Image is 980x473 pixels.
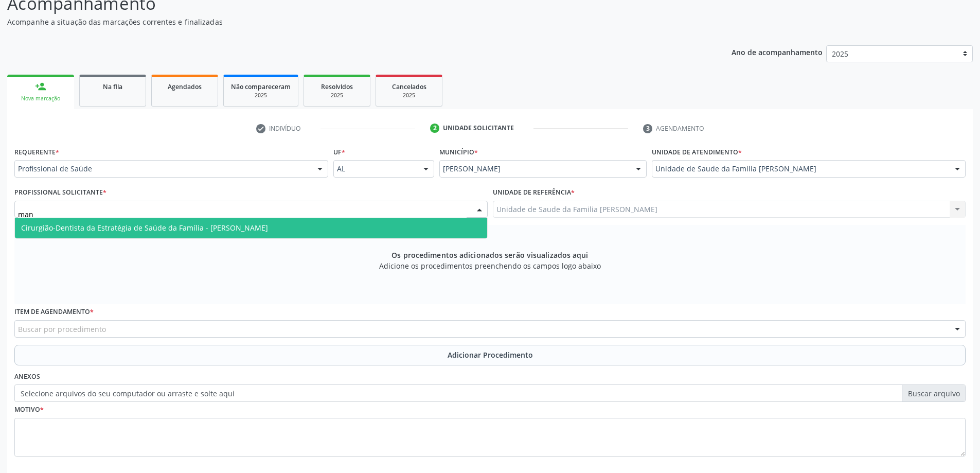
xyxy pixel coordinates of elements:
label: Anexos [14,369,40,385]
div: 2025 [311,92,363,99]
span: Agendados [168,82,202,91]
label: Requerente [14,144,59,160]
span: Resolvidos [321,82,353,91]
span: Cirurgião-Dentista da Estratégia de Saúde da Família - [PERSON_NAME] [21,223,268,233]
button: Adicionar Procedimento [14,345,966,365]
label: Unidade de referência [493,185,575,201]
label: Município [439,144,478,160]
span: Profissional de Saúde [18,164,307,174]
span: Na fila [103,82,122,91]
span: Unidade de Saude da Familia [PERSON_NAME] [655,164,945,174]
p: Ano de acompanhamento [732,45,823,58]
div: person_add [35,81,46,92]
span: Não compareceram [231,82,291,91]
span: Cancelados [392,82,426,91]
span: [PERSON_NAME] [443,164,626,174]
label: Motivo [14,402,44,418]
div: 2 [430,124,439,133]
label: UF [333,144,345,160]
div: 2025 [383,92,435,99]
div: 2025 [231,92,291,99]
input: Profissional solicitante [18,204,467,225]
div: Unidade solicitante [443,124,514,133]
span: AL [337,164,414,174]
label: Unidade de atendimento [652,144,742,160]
div: Nova marcação [14,95,67,102]
span: Buscar por procedimento [18,324,106,335]
label: Item de agendamento [14,304,94,320]
span: Os procedimentos adicionados serão visualizados aqui [391,250,588,260]
span: Adicionar Procedimento [448,349,533,360]
p: Acompanhe a situação das marcações correntes e finalizadas [7,16,683,27]
span: Adicione os procedimentos preenchendo os campos logo abaixo [379,260,601,271]
label: Profissional Solicitante [14,185,106,201]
